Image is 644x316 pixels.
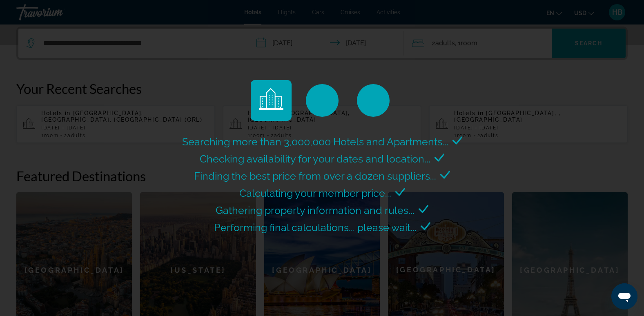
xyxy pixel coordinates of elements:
span: Performing final calculations... please wait... [214,221,417,234]
span: Checking availability for your dates and location... [200,153,430,165]
span: Gathering property information and rules... [216,204,414,216]
span: Calculating your member price... [239,187,391,199]
span: Searching more than 3,000,000 Hotels and Apartments... [182,136,448,148]
iframe: Button to launch messaging window [611,283,637,309]
span: Finding the best price from over a dozen suppliers... [194,170,436,182]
